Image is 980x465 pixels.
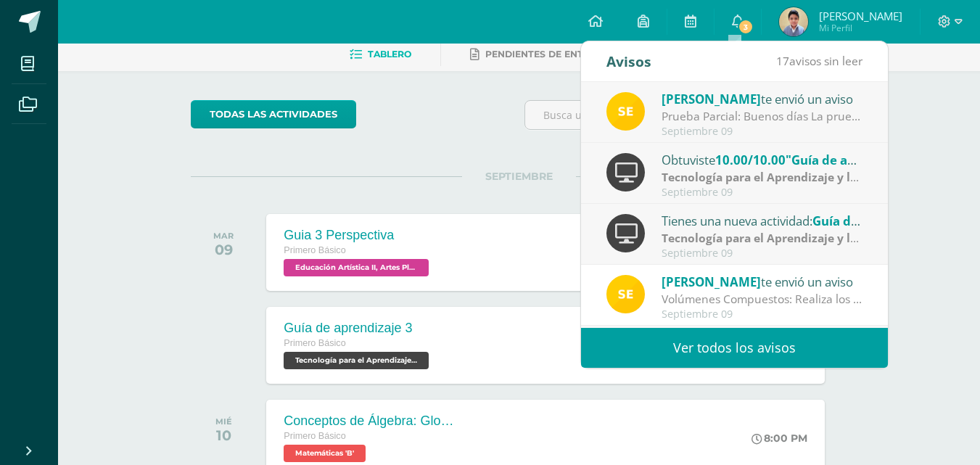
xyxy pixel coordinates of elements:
[776,53,789,69] span: 17
[485,49,609,59] span: Pendientes de entrega
[213,231,234,241] div: MAR
[662,308,863,321] div: Septiembre 09
[715,152,786,168] span: 10.00/10.00
[752,432,807,445] div: 8:00 PM
[462,170,576,183] span: SEPTIEMBRE
[525,101,847,129] input: Busca una actividad próxima aquí...
[284,321,432,336] div: Guía de aprendizaje 3
[284,338,345,348] span: Primero Básico
[819,9,902,23] span: [PERSON_NAME]
[606,92,645,131] img: 03c2987289e60ca238394da5f82a525a.png
[662,273,761,290] span: [PERSON_NAME]
[662,150,863,169] div: Obtuviste en
[470,43,609,66] a: Pendientes de entrega
[779,7,808,36] img: 2153a3c8ca2691affaefe64430148f35.png
[776,53,862,69] span: avisos sin leer
[819,22,902,34] span: Mi Perfil
[368,49,411,59] span: Tablero
[662,230,863,247] div: | Zona
[581,328,888,368] a: Ver todos los avisos
[662,186,863,199] div: Septiembre 09
[662,272,863,291] div: te envió un aviso
[662,91,761,107] span: [PERSON_NAME]
[284,445,366,462] span: Matemáticas 'B'
[284,352,429,369] span: Tecnología para el Aprendizaje y la Comunicación (Informática) 'B'
[215,416,232,427] div: MIÉ
[213,241,234,258] div: 09
[662,211,863,230] div: Tienes una nueva actividad:
[191,100,356,128] a: todas las Actividades
[284,245,345,255] span: Primero Básico
[812,213,943,229] span: Guía de aprendizaje 3
[284,228,432,243] div: Guia 3 Perspectiva
[662,125,863,138] div: Septiembre 09
[284,413,458,429] div: Conceptos de Álgebra: Glosario
[662,89,863,108] div: te envió un aviso
[662,169,863,186] div: | Zona
[606,275,645,313] img: 03c2987289e60ca238394da5f82a525a.png
[786,152,928,168] span: "Guía de aprendizaje 3"
[284,431,345,441] span: Primero Básico
[284,259,429,276] span: Educación Artística II, Artes Plásticas 'B'
[662,291,863,308] div: Volúmenes Compuestos: Realiza los siguientes ejercicios en tu cuaderno. Debes encontrar el volume...
[350,43,411,66] a: Tablero
[606,41,651,81] div: Avisos
[738,19,754,35] span: 3
[662,247,863,260] div: Septiembre 09
[215,427,232,444] div: 10
[662,108,863,125] div: Prueba Parcial: Buenos días La prueba Parcial se realizará la próxima semana en los siguientes dí...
